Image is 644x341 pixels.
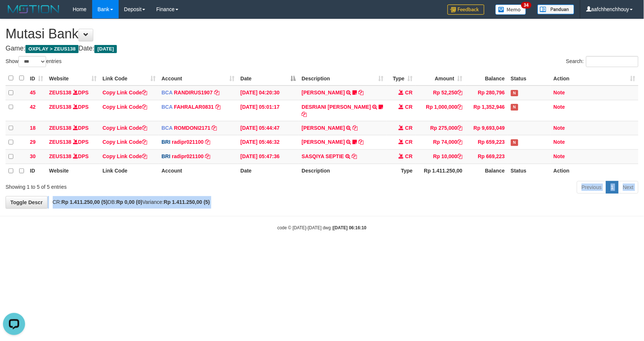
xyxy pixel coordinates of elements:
span: Has Note [511,104,518,110]
a: ZEUS138 [49,104,72,110]
a: Copy Link Code [102,153,147,159]
label: Show entries [6,56,62,67]
a: [PERSON_NAME] [302,125,345,131]
a: Note [554,125,565,131]
a: Note [554,153,565,159]
td: Rp 10,000 [416,150,466,164]
span: CR [405,90,412,95]
td: DPS [46,100,100,121]
select: Showentries [18,56,46,67]
th: Action [551,164,638,178]
a: radipr021100 [172,139,203,145]
th: Account [159,164,237,178]
img: MOTION_logo.png [6,4,62,15]
a: SASQIYA SEPTIE [302,153,344,159]
td: Rp 52,250 [416,86,466,100]
td: [DATE] 05:47:36 [237,150,299,164]
strong: Rp 1.411.250,00 (5) [164,199,210,205]
h4: Game: Date: [6,45,638,52]
span: 18 [30,125,36,131]
span: 29 [30,139,36,145]
a: Copy Link Code [102,90,147,95]
a: 1 [606,181,619,194]
a: ZEUS138 [49,153,72,159]
th: Description [299,164,386,178]
span: CR [405,125,412,131]
a: Copy Rp 1,000,000 to clipboard [457,104,463,110]
span: CR [405,153,412,159]
h1: Mutasi Bank [6,27,638,41]
strong: Rp 0,00 (0) [116,199,142,205]
th: Status [508,71,551,86]
td: Rp 659,223 [466,135,508,150]
a: Copy RANDIRUS1907 to clipboard [214,90,219,95]
span: BCA [161,104,173,110]
span: 34 [521,2,531,8]
th: Action: activate to sort column ascending [551,71,638,86]
a: Copy Rp 52,250 to clipboard [457,90,463,95]
td: Rp 74,000 [416,135,466,150]
a: RANDIRUS1907 [174,90,213,95]
a: ROMDONI2171 [174,125,210,131]
th: Amount: activate to sort column ascending [416,71,466,86]
th: Rp 1.411.250,00 [416,164,466,178]
a: [PERSON_NAME] [302,90,345,95]
strong: Rp 1.411.250,00 (5) [62,199,108,205]
a: ZEUS138 [49,90,72,95]
td: DPS [46,121,100,135]
span: 42 [30,104,36,110]
span: BRI [161,139,170,145]
td: [DATE] 05:46:32 [237,135,299,150]
span: CR [405,139,412,145]
span: CR [405,104,412,110]
a: DESRIANI [PERSON_NAME] [302,104,371,110]
a: Previous [577,181,606,194]
th: ID [27,164,46,178]
a: Copy STEVANO FERNAN to clipboard [359,139,364,145]
a: Copy FAHRALAR0831 to clipboard [215,104,220,110]
a: ZEUS138 [49,125,72,131]
a: Note [554,90,565,95]
span: OXPLAY > ZEUS138 [25,45,79,53]
th: Type: activate to sort column ascending [387,71,416,86]
td: Rp 1,000,000 [416,100,466,121]
th: Account: activate to sort column ascending [159,71,237,86]
button: Open LiveChat chat widget [3,3,25,25]
th: Website: activate to sort column ascending [46,71,100,86]
th: Status [508,164,551,178]
a: Copy MUHAMMAD IQB to clipboard [353,125,358,131]
td: Rp 1,352,946 [466,100,508,121]
a: Copy SASQIYA SEPTIE to clipboard [352,153,357,159]
span: Has Note [511,139,518,146]
img: Button%20Memo.svg [495,4,526,15]
td: DPS [46,150,100,164]
span: 45 [30,90,36,95]
div: Showing 1 to 5 of 5 entries [6,180,263,191]
a: Copy Link Code [102,104,147,110]
th: Link Code [100,164,159,178]
strong: [DATE] 06:16:10 [333,225,366,230]
input: Search: [586,56,638,67]
small: code © [DATE]-[DATE] dwg | [278,225,367,230]
a: Copy Link Code [102,125,147,131]
th: Date: activate to sort column descending [237,71,299,86]
td: DPS [46,86,100,100]
th: Description: activate to sort column ascending [299,71,386,86]
a: Next [618,181,638,194]
a: Copy ROMDONI2171 to clipboard [212,125,217,131]
td: Rp 280,796 [466,86,508,100]
span: CR: DB: Variance: [49,199,210,205]
a: Copy TENNY SETIAWAN to clipboard [359,90,364,95]
a: Copy Rp 275,000 to clipboard [457,125,463,131]
th: Balance [466,71,508,86]
th: Date [237,164,299,178]
td: Rp 669,223 [466,150,508,164]
span: BCA [161,125,173,131]
th: ID: activate to sort column ascending [27,71,46,86]
a: ZEUS138 [49,139,72,145]
a: Copy DESRIANI NATALIS T to clipboard [302,111,307,117]
span: 30 [30,153,36,159]
td: DPS [46,135,100,150]
a: Note [554,139,565,145]
a: FAHRALAR0831 [174,104,214,110]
